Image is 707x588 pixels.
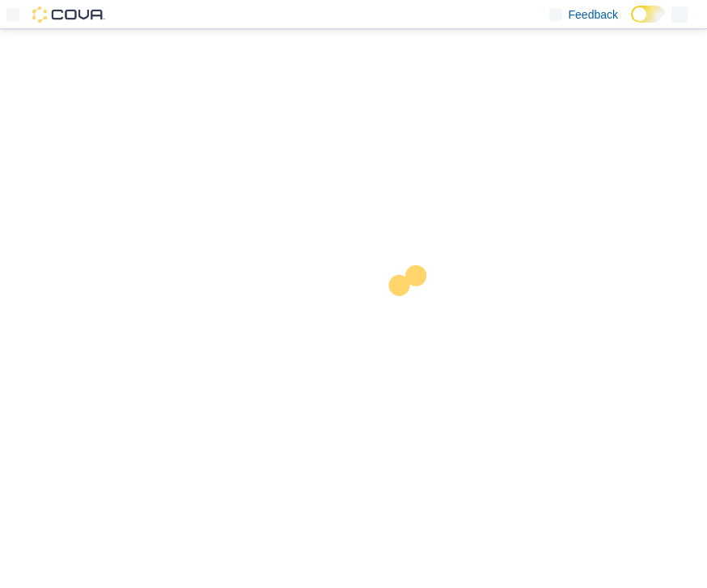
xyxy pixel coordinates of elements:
[631,23,632,23] span: Dark Mode
[569,6,618,23] span: Feedback
[353,253,475,374] img: cova-loader
[32,6,105,23] img: Cova
[631,6,665,23] input: Dark Mode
